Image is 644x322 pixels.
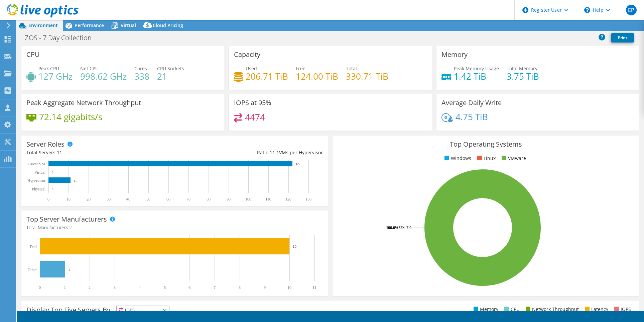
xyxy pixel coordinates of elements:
text: Dell [30,244,37,249]
text: 0 [39,285,41,290]
span: Peak CPU [38,65,59,72]
h4: 21 [157,73,184,80]
span: Cloud Pricing [153,22,183,28]
li: Network Throughput [524,306,579,313]
text: 40 [126,197,130,202]
span: 11 [57,149,62,156]
h4: 3.75 TiB [507,73,539,80]
span: Total Memory [507,65,537,72]
h4: 206.71 TiB [246,73,288,80]
span: IOPS [117,306,169,314]
span: Virtual [121,22,136,28]
text: 130 [305,197,311,202]
text: 11 [312,285,316,290]
text: 8 [239,285,241,290]
text: 20 [87,197,91,202]
text: 2 [89,285,91,290]
text: Virtual [34,170,46,175]
span: 11.1 [270,149,279,156]
span: CPU Sockets [157,65,184,72]
h4: 998.62 GHz [80,73,127,80]
h3: Top Server Manufacturers [26,216,107,223]
h3: Server Roles [26,141,65,148]
h4: 127 GHz [38,73,73,80]
text: 100 [245,197,251,202]
li: Memory [472,306,498,313]
text: 120 [285,197,291,202]
a: Print [611,33,634,43]
li: Linux [476,155,496,162]
text: 0 [52,171,53,174]
div: Ratio: VMs per Hypervisor [175,149,323,156]
h4: 1.42 TiB [454,73,499,80]
text: 122 [296,162,300,166]
h4: 330.71 TiB [346,73,388,80]
li: IOPS [613,306,631,313]
text: 80 [207,197,211,202]
li: VMware [500,155,526,162]
span: 2 [69,224,72,231]
text: 0 [47,197,49,202]
text: 7 [214,285,216,290]
text: 1 [64,285,66,290]
text: 110 [265,197,271,202]
h3: CPU [26,51,40,58]
text: 6 [188,285,190,290]
text: 10 [67,197,71,202]
h3: Memory [441,51,468,58]
text: 10 [293,244,297,248]
h4: 4474 [245,113,265,121]
text: Physical [32,187,45,191]
text: 1 [68,267,70,271]
li: Windows [443,155,471,162]
span: Free [296,65,305,72]
text: 50 [146,197,150,202]
text: 3 [114,285,116,290]
span: Used [246,65,257,72]
span: Total [346,65,357,72]
text: 0 [52,187,53,191]
span: Environment [28,22,58,28]
text: 30 [107,197,111,202]
text: Guest VM [28,162,45,166]
text: Other [28,267,37,272]
span: Cores [134,65,147,72]
svg: \n [584,7,590,13]
h3: IOPS at 95% [234,99,271,106]
span: Performance [75,22,104,28]
span: Net CPU [80,65,99,72]
text: 5 [164,285,166,290]
tspan: ESXi 7.0 [398,225,411,230]
h3: Top Operating Systems [338,141,634,148]
li: Latency [583,306,608,313]
tspan: 100.0% [386,225,398,230]
text: 9 [264,285,266,290]
text: 11 [74,179,77,182]
h1: ZOS - 7 Day Collection [22,34,102,42]
div: Total Servers: [26,149,175,156]
h4: 124.00 TiB [296,73,338,80]
h3: Capacity [234,51,260,58]
li: CPU [503,306,520,313]
h4: 4.75 TiB [456,113,488,120]
text: Hypervisor [27,178,45,183]
text: 90 [227,197,231,202]
h3: Average Daily Write [441,99,502,106]
h4: Total Manufacturers: [26,224,323,231]
span: Peak Memory Usage [454,65,499,72]
h3: Peak Aggregate Network Throughput [26,99,141,106]
text: 10 [287,285,291,290]
h4: 338 [134,73,149,80]
span: EP [626,5,637,15]
text: 4 [139,285,141,290]
text: 70 [186,197,190,202]
h4: 72.14 gigabits/s [39,113,102,120]
text: 60 [166,197,170,202]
